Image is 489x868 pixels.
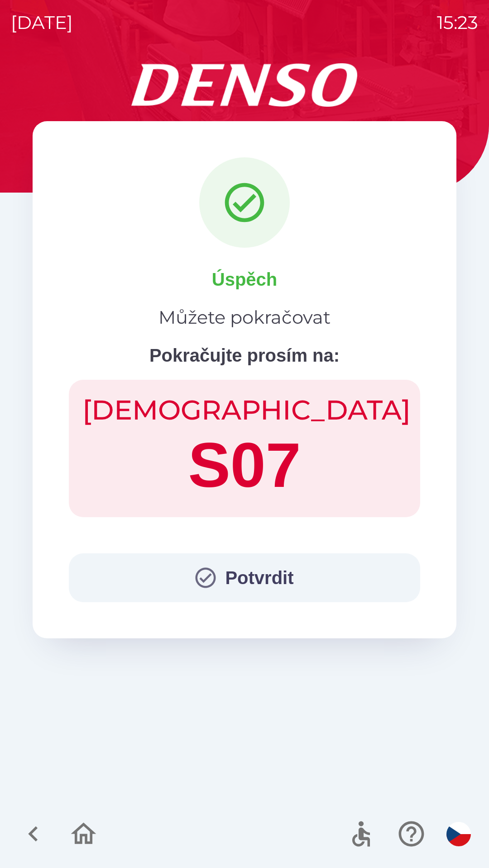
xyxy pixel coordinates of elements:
img: cs flag [446,822,471,846]
p: Pokračujte prosím na: [149,342,340,369]
h2: [DEMOGRAPHIC_DATA] [82,393,407,427]
button: Potvrdit [69,553,420,602]
p: [DATE] [11,9,73,36]
img: Logo [33,63,456,107]
p: Úspěch [212,266,278,293]
h1: S07 [82,427,407,504]
p: 15:23 [437,9,478,36]
p: Můžete pokračovat [158,304,331,331]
